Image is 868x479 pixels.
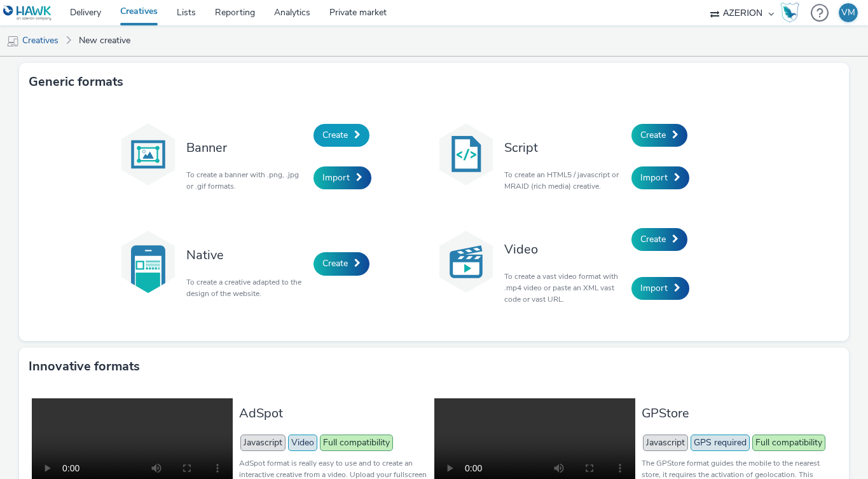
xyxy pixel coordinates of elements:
p: To create a banner with .png, .jpg or .gif formats. [186,169,307,192]
span: Full compatibility [752,435,825,451]
h3: Banner [186,139,307,156]
a: Import [631,166,689,189]
span: Import [640,282,668,294]
p: To create a creative adapted to the design of the website. [186,276,307,299]
img: mobile [6,35,19,48]
img: video.svg [434,230,498,293]
a: Create [313,124,369,147]
span: GPS required [691,435,750,451]
p: To create a vast video format with .mp4 video or paste an XML vast code or vast URL. [504,271,625,305]
a: Import [313,166,371,189]
span: Import [640,172,668,184]
img: code.svg [434,123,498,186]
a: Create [631,228,687,251]
a: Create [631,124,687,147]
span: Import [322,172,350,184]
img: native.svg [116,230,180,293]
span: Create [322,257,348,269]
span: Create [640,233,666,245]
a: Import [631,277,689,300]
span: Javascript [240,435,286,451]
h3: Video [504,241,625,258]
img: banner.svg [116,123,180,186]
a: New creative [72,25,137,56]
div: VM [841,3,855,22]
a: Create [313,252,369,275]
span: Full compatibility [320,435,393,451]
h3: Script [504,139,625,156]
img: Hawk Academy [780,3,799,23]
span: Create [640,129,666,141]
a: Hawk Academy [780,3,804,23]
h3: GPStore [642,405,830,422]
h3: AdSpot [239,405,427,422]
img: undefined Logo [3,5,52,21]
p: To create an HTML5 / javascript or MRAID (rich media) creative. [504,169,625,192]
span: Javascript [643,435,688,451]
span: Video [288,435,317,451]
h3: Native [186,246,307,264]
span: Create [322,129,348,141]
h3: Innovative formats [29,357,140,376]
h3: Generic formats [29,72,123,91]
